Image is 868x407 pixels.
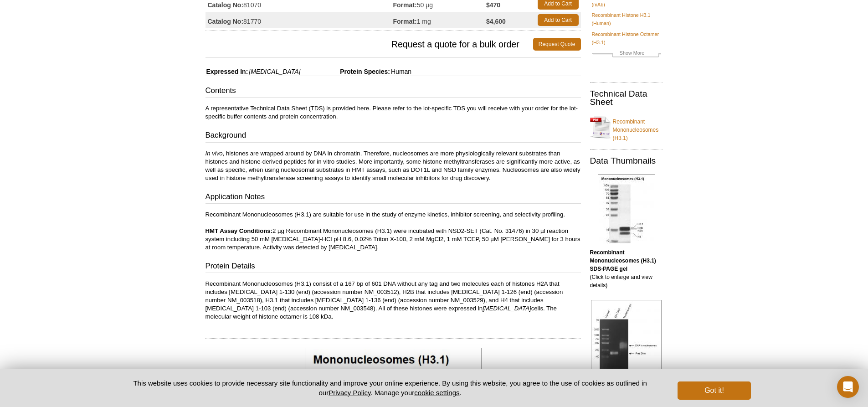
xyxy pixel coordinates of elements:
p: , histones are wrapped around by DNA in chromatin. Therefore, nucleosomes are more physiologicall... [205,149,581,182]
strong: Format: [393,17,417,26]
h3: Background [205,130,581,143]
p: Recombinant Mononucleosomes (H3.1) consist of a 167 bp of 601 DNA without any tag and two molecul... [205,280,581,321]
button: Got it! [678,381,750,400]
span: Protein Species: [302,68,390,75]
a: Recombinant Histone H3.1 (Human) [592,11,661,27]
strong: Catalog No: [208,1,244,9]
h3: Contents [205,85,581,98]
a: Show More [592,49,661,59]
strong: Catalog No: [208,17,244,26]
h2: Technical Data Sheet [590,90,663,106]
a: Privacy Policy [329,389,370,397]
p: This website uses cookies to provide necessary site functionality and improve your online experie... [118,378,663,397]
img: Recombinant Mononucleosomes (H3.1) DNA agarose gel [591,300,662,371]
div: Open Intercom Messenger [837,376,859,398]
strong: $4,600 [486,17,506,26]
h2: Data Thumbnails [590,157,663,165]
h3: Protein Details [205,261,581,273]
b: HMT Assay Conditions: [205,227,273,234]
a: Request Quote [533,38,581,51]
a: Add to Cart [538,14,579,26]
p: (Click to enlarge and view details) [590,248,663,289]
td: 1 mg [393,12,487,28]
strong: Format: [393,1,417,9]
h3: Application Notes [205,191,581,204]
i: [MEDICAL_DATA] [483,305,531,312]
button: cookie settings [414,389,459,397]
strong: $470 [486,1,500,9]
span: Request a quote for a bulk order [205,38,533,51]
span: Expressed In: [205,68,248,75]
p: A representative Technical Data Sheet (TDS) is provided here. Please refer to the lot-specific TD... [205,104,581,121]
i: In vivo [205,150,223,157]
a: Recombinant Histone Octamer (H3.1) [592,30,661,46]
span: Human [390,68,411,75]
a: Recombinant Mononucleosomes (H3.1) [590,112,663,142]
p: Recombinant Mononucleosomes (H3.1) are suitable for use in the study of enzyme kinetics, inhibito... [205,211,581,252]
td: 81770 [205,12,393,28]
img: Recombinant Mononucleosomes (H3.1) SDS-PAGE gel [598,174,655,245]
i: [MEDICAL_DATA] [249,68,300,75]
b: Recombinant Mononucleosomes (H3.1) SDS-PAGE gel [590,249,656,272]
